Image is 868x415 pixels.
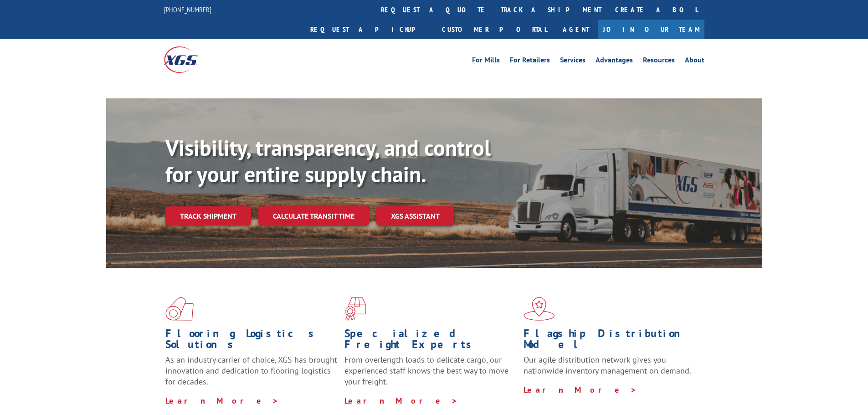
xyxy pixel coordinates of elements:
[258,206,369,226] a: Calculate transit time
[524,354,691,376] span: Our agile distribution network gives you nationwide inventory management on demand.
[164,5,211,14] a: [PHONE_NUMBER]
[165,354,337,387] span: As an industry carrier of choice, XGS has brought innovation and dedication to flooring logistics...
[165,395,279,406] a: Learn More >
[554,20,598,39] a: Agent
[596,56,633,67] a: Advantages
[435,20,554,39] a: Customer Portal
[685,56,704,67] a: About
[524,297,555,321] img: xgs-icon-flagship-distribution-model-red
[344,297,366,321] img: xgs-icon-focused-on-flooring-red
[524,328,696,354] h1: Flagship Distribution Model
[376,206,454,226] a: XGS ASSISTANT
[165,133,491,188] b: Visibility, transparency, and control for your entire supply chain.
[472,56,500,67] a: For Mills
[165,206,251,225] a: Track shipment
[560,56,586,67] a: Services
[598,20,704,39] a: Join Our Team
[344,395,458,406] a: Learn More >
[524,384,637,395] a: Learn More >
[510,56,550,67] a: For Retailers
[344,354,517,395] p: From overlength loads to delicate cargo, our experienced staff knows the best way to move your fr...
[303,20,435,39] a: Request a pickup
[165,328,338,354] h1: Flooring Logistics Solutions
[165,297,194,321] img: xgs-icon-total-supply-chain-intelligence-red
[344,328,517,354] h1: Specialized Freight Experts
[643,56,675,67] a: Resources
